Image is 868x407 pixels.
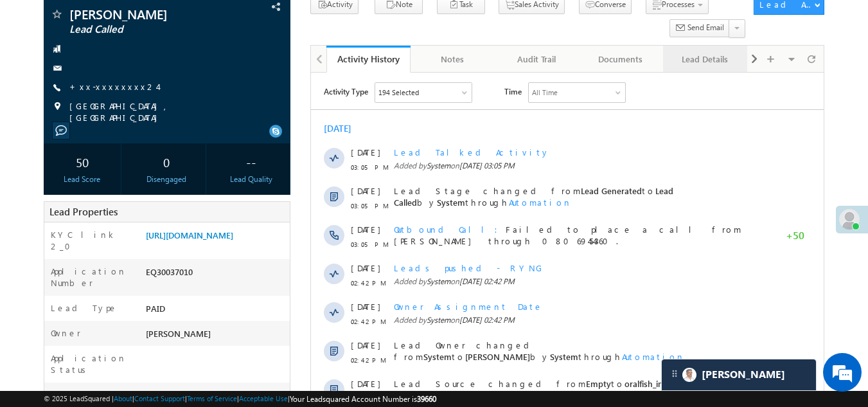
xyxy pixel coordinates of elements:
[148,242,204,252] span: [DATE] 02:42 PM
[143,389,290,407] div: UserInfo Page Completed
[83,151,195,162] span: Outbound Call
[134,394,185,402] a: Contact Support
[682,368,696,382] img: Carter
[40,204,78,216] span: 02:42 PM
[314,305,355,316] span: oralfish_int
[17,119,235,305] textarea: Type your message and hit 'Enter'
[49,205,118,218] span: Lead Properties
[40,166,78,177] span: 03:05 PM
[40,190,69,201] span: [DATE]
[239,394,288,402] a: Acceptable Use
[69,8,222,21] span: [PERSON_NAME]
[40,151,69,163] span: [DATE]
[326,46,411,73] a: Activity History
[40,89,78,100] span: 03:05 PM
[64,10,161,30] div: Sales Activity,Email Bounced,Email Link Clicked,Email Marked Spam,Email Opened & 189 more..
[51,352,134,375] label: Application Status
[47,174,118,185] div: Lead Score
[40,127,78,139] span: 03:05 PM
[83,151,430,174] span: Failed to place a call from [PERSON_NAME] through 08069454360.
[67,14,108,26] div: 194 Selected
[669,19,730,38] button: Send Email
[198,124,261,135] span: Automation
[336,53,401,65] div: Activity History
[83,267,376,289] span: Lead Owner changed from to by through .
[148,88,204,98] span: [DATE] 03:05 PM
[126,124,154,135] span: System
[475,157,493,172] span: +50
[83,190,232,201] span: Leads pushed - RYNG
[275,305,300,316] span: Empty
[13,10,57,29] span: Activity Type
[270,113,331,123] span: Lead Generated
[40,267,69,278] span: [DATE]
[669,368,680,379] img: carter-drag
[83,74,239,85] span: Lead Talked Activity
[146,230,233,240] a: [URL][DOMAIN_NAME]
[83,228,232,239] span: Owner Assignment Date
[51,327,81,339] label: Owner
[143,302,290,320] div: PAID
[215,150,287,174] div: --
[40,74,69,86] span: [DATE]
[44,393,436,405] span: © 2025 LeadSquared | | | | |
[143,266,290,284] div: EQ30037010
[83,242,458,253] span: Added by on
[112,278,141,289] span: System
[290,394,436,404] span: Your Leadsquared Account Number is
[51,229,134,252] label: KYC link 2_0
[51,266,134,289] label: Application Number
[661,359,817,391] div: carter-dragCarter[PERSON_NAME]
[417,394,436,404] span: 39660
[211,6,242,37] div: Minimize live chat window
[215,174,287,185] div: Lead Quality
[687,22,724,33] span: Send Email
[146,328,211,339] span: [PERSON_NAME]
[40,305,69,317] span: [DATE]
[69,100,269,123] span: [GEOGRAPHIC_DATA], [GEOGRAPHIC_DATA]
[187,394,237,402] a: Terms of Service
[47,150,118,174] div: 50
[175,316,233,333] em: Start Chat
[69,23,222,36] span: Lead Called
[421,51,483,67] div: Notes
[495,46,579,73] a: Audit Trail
[311,278,374,289] span: Automation
[221,14,247,26] div: All Time
[40,320,78,332] span: 01:24 PM
[83,113,362,135] span: Lead Called
[579,46,663,73] a: Documents
[40,282,78,293] span: 02:42 PM
[411,46,495,73] a: Notes
[375,305,403,316] span: System
[116,204,139,213] span: System
[663,46,747,73] a: Lead Details
[131,150,202,174] div: 0
[193,10,211,29] span: Time
[83,203,458,215] span: Added by on
[239,278,267,289] span: System
[154,278,219,289] span: [PERSON_NAME]
[40,243,78,255] span: 02:42 PM
[116,242,139,252] span: System
[69,81,157,92] a: +xx-xxxxxxxx24
[83,87,458,99] span: Added by on
[40,113,69,124] span: [DATE]
[83,305,405,316] span: Lead Source changed from to by .
[13,50,55,62] div: [DATE]
[673,51,736,67] div: Lead Details
[116,88,139,98] span: System
[131,174,202,185] div: Disengaged
[702,368,785,381] span: Carter
[22,68,54,84] img: d_60004797649_company_0_60004797649
[148,204,204,213] span: [DATE] 02:42 PM
[505,51,567,67] div: Audit Trail
[83,113,362,135] span: Lead Stage changed from to by through
[51,302,118,314] label: Lead Type
[67,68,216,84] div: Chat with us now
[40,228,69,240] span: [DATE]
[589,51,651,67] div: Documents
[114,394,132,402] a: About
